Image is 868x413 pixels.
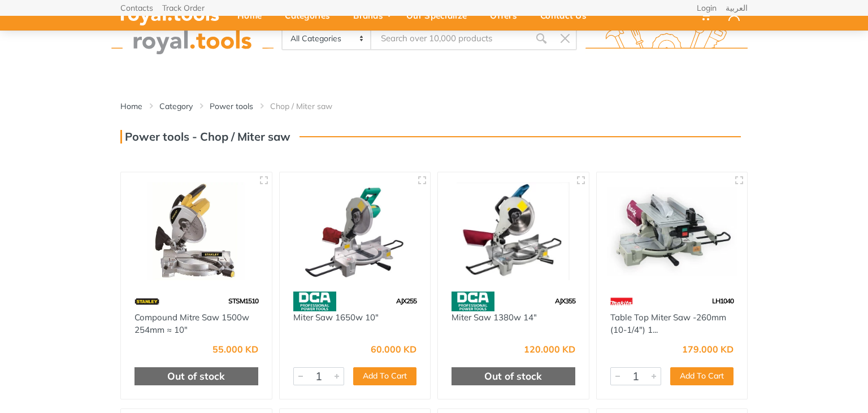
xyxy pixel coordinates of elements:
a: Contacts [120,4,153,12]
img: royal.tools Logo [585,23,748,54]
img: Royal Tools - Miter Saw 1380w 14 [448,182,579,280]
button: Add To Cart [670,367,734,385]
a: العربية [726,4,748,12]
img: Royal Tools - Table Top Miter Saw -260mm (10-1/4 [607,182,737,280]
div: Out of stock [452,367,575,385]
img: 42.webp [610,292,633,311]
a: Power tools [210,101,253,112]
img: 58.webp [452,292,494,311]
a: Category [159,101,193,112]
img: Royal Tools - Compound Mitre Saw 1500w 254mm ≈ 10 [131,182,262,280]
select: Category [283,28,371,49]
img: royal.tools Logo [111,23,274,54]
span: AJX255 [396,297,416,305]
span: LH1040 [712,297,734,305]
a: Miter Saw 1650w 10" [293,312,379,323]
a: Miter Saw 1380w 14" [452,312,537,323]
span: STSM1510 [228,297,258,305]
img: Royal Tools - Miter Saw 1650w 10 [290,182,420,280]
a: Compound Mitre Saw 1500w 254mm ≈ 10" [134,312,249,336]
h3: Power tools - Chop / Miter saw [120,130,290,144]
div: 60.000 KD [371,345,416,354]
li: Chop / Miter saw [270,101,349,112]
div: 120.000 KD [524,345,575,354]
button: Add To Cart [353,367,416,385]
a: Table Top Miter Saw -260mm (10-1/4") 1... [610,312,726,336]
a: Track Order [162,4,205,12]
img: 58.webp [293,292,336,311]
div: 179.000 KD [682,345,734,354]
span: AJX355 [555,297,575,305]
div: Out of stock [134,367,258,385]
input: Site search [371,27,530,50]
a: Login [697,4,717,12]
a: Home [120,101,142,112]
div: 55.000 KD [212,345,258,354]
nav: breadcrumb [120,101,748,112]
img: 15.webp [134,292,159,311]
